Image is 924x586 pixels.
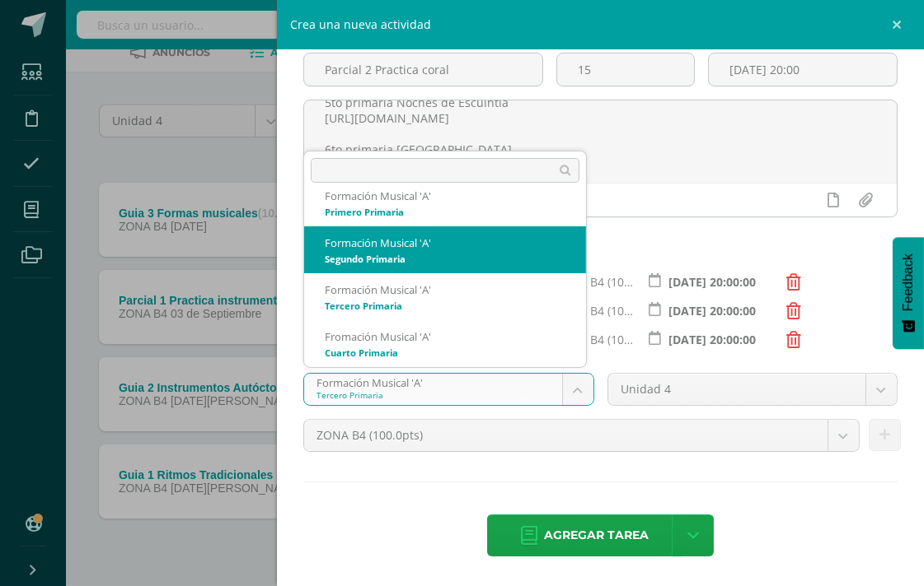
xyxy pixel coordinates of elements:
div: Fromación Musical 'A' [325,330,565,344]
div: Primero Primaria [325,207,565,216]
div: Formación Musical 'A' [325,236,565,250]
div: Cuarto Primaria [325,348,565,357]
div: Formación Musical 'A' [325,283,565,297]
div: Formación Musical 'A' [325,189,565,203]
div: Tercero Primaria [325,301,565,310]
div: Segundo Primaria [325,254,565,263]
